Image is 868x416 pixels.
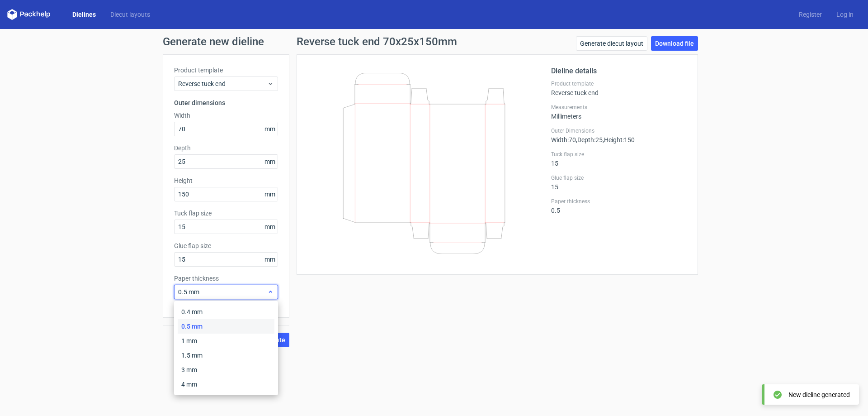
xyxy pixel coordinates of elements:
[174,111,278,120] label: Width
[174,176,278,185] label: Height
[174,66,278,75] label: Product template
[551,198,687,214] div: 0.5
[551,198,687,205] label: Paper thickness
[551,174,687,191] div: 15
[651,36,698,51] a: Download file
[551,80,687,96] div: Reverse tuck end
[551,66,687,77] h2: Dieline details
[551,136,576,143] span: Width : 70
[178,287,267,296] span: 0.5 mm
[178,348,274,363] div: 1.5 mm
[829,10,861,19] a: Log in
[103,10,157,19] a: Diecut layouts
[262,155,278,168] span: mm
[178,305,274,319] div: 0.4 mm
[178,377,274,392] div: 4 mm
[163,36,705,47] h1: Generate new dieline
[262,187,278,201] span: mm
[551,151,687,167] div: 15
[603,136,635,143] span: , Height : 150
[178,319,274,334] div: 0.5 mm
[178,79,267,88] span: Reverse tuck end
[262,122,278,136] span: mm
[551,104,687,111] label: Measurements
[174,143,278,153] label: Depth
[65,10,103,19] a: Dielines
[262,253,278,266] span: mm
[262,220,278,234] span: mm
[551,127,687,134] label: Outer Dimensions
[576,136,603,143] span: , Depth : 25
[792,10,829,19] a: Register
[174,274,278,283] label: Paper thickness
[551,151,687,158] label: Tuck flap size
[178,334,274,348] div: 1 mm
[178,363,274,377] div: 3 mm
[174,209,278,218] label: Tuck flap size
[551,80,687,87] label: Product template
[297,36,457,47] h1: Reverse tuck end 70x25x150mm
[576,36,647,51] a: Generate diecut layout
[551,174,687,182] label: Glue flap size
[551,104,687,120] div: Millimeters
[788,390,850,399] div: New dieline generated
[174,241,278,250] label: Glue flap size
[174,98,278,107] h3: Outer dimensions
